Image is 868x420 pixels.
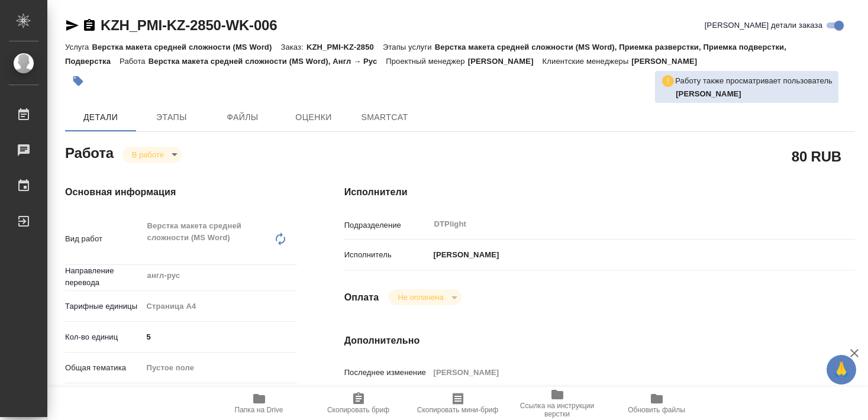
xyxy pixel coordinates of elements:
[147,362,283,374] div: Пустое поле
[468,57,543,66] p: [PERSON_NAME]
[508,387,607,420] button: Ссылка на инструкции верстки
[65,362,143,374] p: Общая тематика
[209,387,309,420] button: Папка на Drive
[344,290,379,305] h4: Оплата
[417,406,498,414] span: Скопировать мини-бриф
[607,387,706,420] button: Обновить файлы
[705,20,822,31] span: [PERSON_NAME] детали заказа
[122,147,182,163] div: В работе
[143,358,297,378] div: Пустое поле
[101,17,277,33] a: KZH_PMI-KZ-2850-WK-006
[306,43,383,51] p: KZH_PMI-KZ-2850
[143,328,297,345] input: ✎ Введи что-нибудь
[383,43,435,51] p: Этапы услуги
[831,357,851,382] span: 🙏
[327,406,389,414] span: Скопировать бриф
[65,141,114,163] h2: Работа
[827,355,856,385] button: 🙏
[65,331,143,343] p: Кол-во единиц
[676,89,741,98] b: [PERSON_NAME]
[82,18,96,33] button: Скопировать ссылку
[143,110,200,125] span: Этапы
[792,146,841,166] h2: 80 RUB
[386,57,467,66] p: Проектный менеджер
[408,387,508,420] button: Скопировать мини-бриф
[356,110,413,125] span: SmartCat
[344,334,855,348] h4: Дополнительно
[628,406,685,414] span: Обновить файлы
[430,249,499,261] p: [PERSON_NAME]
[543,57,632,66] p: Клиентские менеджеры
[72,110,129,125] span: Детали
[120,57,149,66] p: Работа
[235,406,283,414] span: Папка на Drive
[394,292,447,302] button: Не оплачена
[344,367,430,379] p: Последнее изменение
[430,364,812,381] input: Пустое поле
[388,289,461,305] div: В работе
[65,185,297,199] h4: Основная информация
[65,68,91,94] button: Добавить тэг
[65,301,143,312] p: Тарифные единицы
[280,43,306,51] p: Заказ:
[65,233,143,245] p: Вид работ
[344,249,430,261] p: Исполнитель
[344,185,855,199] h4: Исполнители
[214,110,271,125] span: Файлы
[309,387,408,420] button: Скопировать бриф
[65,265,143,289] p: Направление перевода
[65,43,92,51] p: Услуга
[676,88,832,100] p: Зубакова Виктория
[515,402,600,418] span: Ссылка на инструкции верстки
[675,75,832,87] p: Работу также просматривает пользователь
[631,57,706,66] p: [PERSON_NAME]
[149,57,386,66] p: Верстка макета средней сложности (MS Word), Англ → Рус
[344,219,430,231] p: Подразделение
[285,110,342,125] span: Оценки
[128,150,167,160] button: В работе
[65,18,79,33] button: Скопировать ссылку для ЯМессенджера
[92,43,280,51] p: Верстка макета средней сложности (MS Word)
[143,296,297,316] div: Страница А4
